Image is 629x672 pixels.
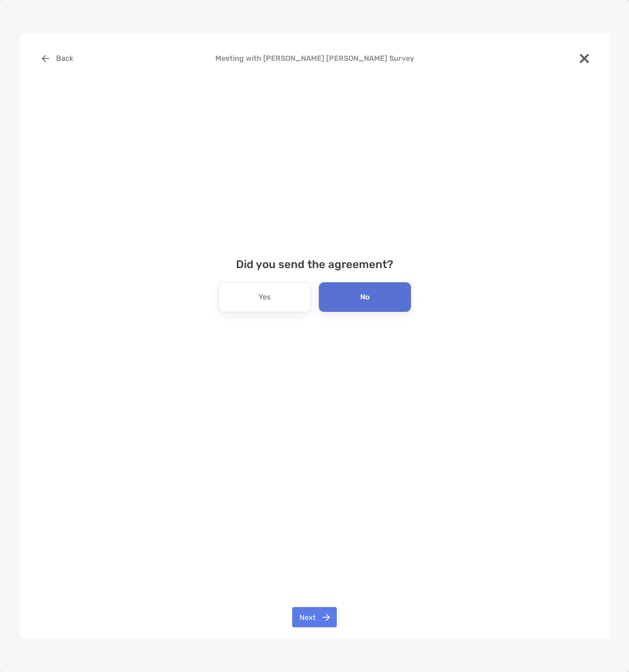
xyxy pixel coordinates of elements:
img: button icon [42,55,49,62]
img: button icon [323,614,330,621]
button: Next [292,607,337,627]
img: close modal [580,54,589,63]
h4: Meeting with [PERSON_NAME] [PERSON_NAME] Survey [35,54,594,63]
p: Yes [259,290,271,304]
h4: Did you send the agreement? [35,258,594,271]
p: No [360,290,369,304]
button: Back [35,48,81,69]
